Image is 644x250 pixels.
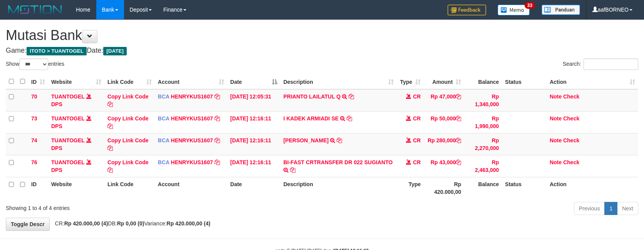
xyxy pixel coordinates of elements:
label: Search: [563,58,638,70]
th: Description [280,177,397,199]
span: 70 [31,93,37,100]
span: CR [413,93,421,100]
th: Rp 420.000,00 [424,177,464,199]
span: 76 [31,159,37,165]
span: BCA [158,93,169,100]
div: Showing 1 to 4 of 4 entries [6,201,263,212]
th: Link Code [104,177,155,199]
th: Status [502,74,547,89]
a: I KADEK ARMIADI SE [283,115,339,122]
img: Button%20Memo.svg [498,5,530,15]
a: 1 [604,202,617,215]
th: Account: activate to sort column ascending [155,74,227,89]
span: CR: DB: Variance: [51,220,211,227]
td: Rp 1,990,000 [464,111,502,133]
td: [DATE] 12:05:31 [227,89,280,112]
a: HENRYKUS1607 [171,137,213,143]
th: Website [48,177,104,199]
strong: Rp 420.000,00 (4) [64,220,108,227]
a: Copy ASEP SUPIYAN to clipboard [337,137,342,143]
a: Note [550,93,562,100]
a: Next [617,202,638,215]
td: Rp 1,340,000 [464,89,502,112]
td: [DATE] 12:16:11 [227,111,280,133]
span: 73 [31,115,37,122]
th: Link Code: activate to sort column ascending [104,74,155,89]
span: BCA [158,159,169,165]
td: [DATE] 12:16:11 [227,155,280,177]
a: PRIANTO LAILATUL Q [283,93,341,100]
a: Copy I KADEK ARMIADI SE to clipboard [347,115,352,122]
span: BCA [158,115,169,122]
a: HENRYKUS1607 [171,115,213,122]
a: Copy Rp 50,000 to clipboard [456,115,461,122]
img: Feedback.jpg [448,5,486,15]
h4: Game: Date: [6,47,638,55]
td: Rp 47,000 [424,89,464,112]
span: BCA [158,137,169,143]
a: Check [563,159,579,165]
td: [DATE] 12:16:11 [227,133,280,155]
th: Balance [464,74,502,89]
a: Copy Link Code [107,159,149,173]
a: Copy HENRYKUS1607 to clipboard [215,137,220,143]
span: CR [413,137,421,143]
td: BI-FAST CRTRANSFER DR 022 SUGIANTO [280,155,397,177]
td: Rp 2,463,000 [464,155,502,177]
th: Account [155,177,227,199]
td: DPS [48,89,104,112]
a: Copy Rp 280,000 to clipboard [456,137,461,143]
label: Show entries [6,58,64,70]
input: Search: [584,58,638,70]
th: Type [397,177,424,199]
a: Check [563,115,579,122]
a: Copy BI-FAST CRTRANSFER DR 022 SUGIANTO to clipboard [290,167,295,173]
td: DPS [48,155,104,177]
a: Copy HENRYKUS1607 to clipboard [215,115,220,122]
span: 33 [525,2,535,9]
th: Amount: activate to sort column ascending [424,74,464,89]
strong: Rp 0,00 (0) [117,220,144,227]
td: Rp 50,000 [424,111,464,133]
th: Type: activate to sort column ascending [397,74,424,89]
a: Check [563,137,579,143]
td: DPS [48,133,104,155]
th: Action: activate to sort column ascending [547,74,638,89]
th: Date [227,177,280,199]
a: Copy Link Code [107,93,149,107]
img: MOTION_logo.png [6,4,64,15]
a: Copy HENRYKUS1607 to clipboard [215,159,220,165]
select: Showentries [19,58,48,70]
a: Copy Link Code [107,137,149,151]
td: Rp 2,270,000 [464,133,502,155]
a: Note [550,159,562,165]
th: Action [547,177,638,199]
span: CR [413,159,421,165]
a: TUANTOGEL [51,159,85,165]
th: Description: activate to sort column ascending [280,74,397,89]
a: Note [550,137,562,143]
img: panduan.png [542,5,580,15]
a: Previous [574,202,605,215]
th: Status [502,177,547,199]
span: 74 [31,137,37,143]
a: Note [550,115,562,122]
th: Date: activate to sort column descending [227,74,280,89]
a: TUANTOGEL [51,137,85,143]
a: Copy HENRYKUS1607 to clipboard [215,93,220,100]
span: ITOTO > TUANTOGEL [27,47,87,55]
td: Rp 43,000 [424,155,464,177]
a: Copy Rp 47,000 to clipboard [456,93,461,100]
a: Copy Rp 43,000 to clipboard [456,159,461,165]
th: Website: activate to sort column ascending [48,74,104,89]
th: ID: activate to sort column ascending [28,74,48,89]
a: HENRYKUS1607 [171,93,213,100]
a: Toggle Descr [6,218,50,231]
th: ID [28,177,48,199]
a: Copy Link Code [107,115,149,129]
td: DPS [48,111,104,133]
a: TUANTOGEL [51,93,85,100]
span: [DATE] [103,47,127,55]
span: CR [413,115,421,122]
a: Copy PRIANTO LAILATUL Q to clipboard [349,93,354,100]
